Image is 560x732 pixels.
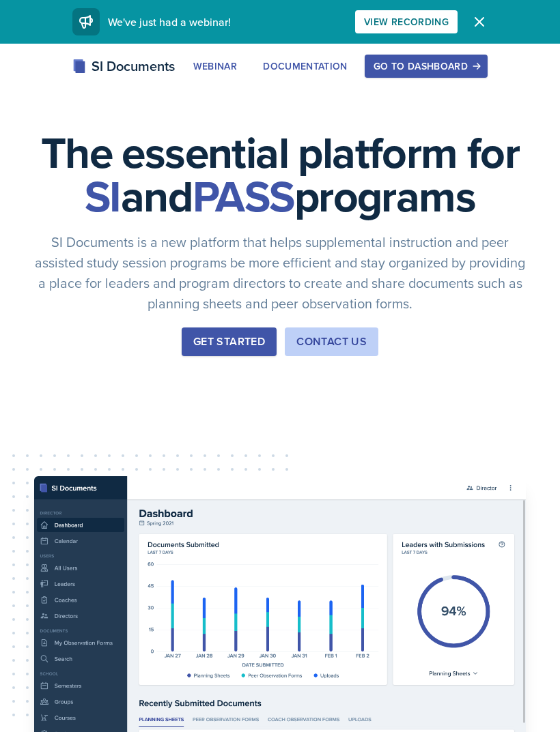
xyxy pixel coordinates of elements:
div: Get Started [193,334,265,350]
button: View Recording [355,10,458,33]
div: View Recording [364,16,449,27]
div: Webinar [193,61,237,72]
div: Contact Us [296,334,367,350]
button: Contact Us [285,327,378,356]
button: Webinar [184,55,246,78]
div: Go to Dashboard [374,61,479,72]
span: We've just had a webinar! [108,14,231,29]
button: Get Started [182,327,277,356]
div: Documentation [263,61,348,72]
button: Documentation [254,55,356,78]
button: Go to Dashboard [365,55,488,78]
div: SI Documents [72,56,175,76]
